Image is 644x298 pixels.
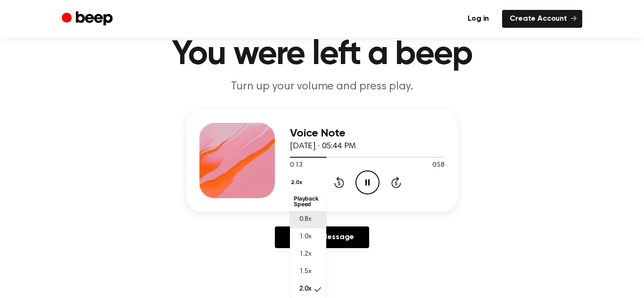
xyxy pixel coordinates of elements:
[290,193,326,298] ul: 2.0x
[432,161,445,170] span: 0:58
[81,38,563,72] h1: You were left a beep
[290,142,356,151] span: [DATE] · 05:44 PM
[299,250,311,259] span: 1.2x
[299,215,311,225] span: 0.8x
[290,175,306,191] button: 2.0x
[275,226,369,248] a: Reply to Message
[141,79,503,95] p: Turn up your volume and press play.
[62,10,115,28] a: Beep
[290,192,326,211] li: Playback Speed
[299,267,311,277] span: 1.5x
[290,161,302,170] span: 0:13
[299,232,311,242] span: 1.0x
[299,284,311,294] span: 2.0x
[502,10,582,28] a: Create Account
[460,10,496,28] a: Log in
[290,127,445,140] h3: Voice Note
